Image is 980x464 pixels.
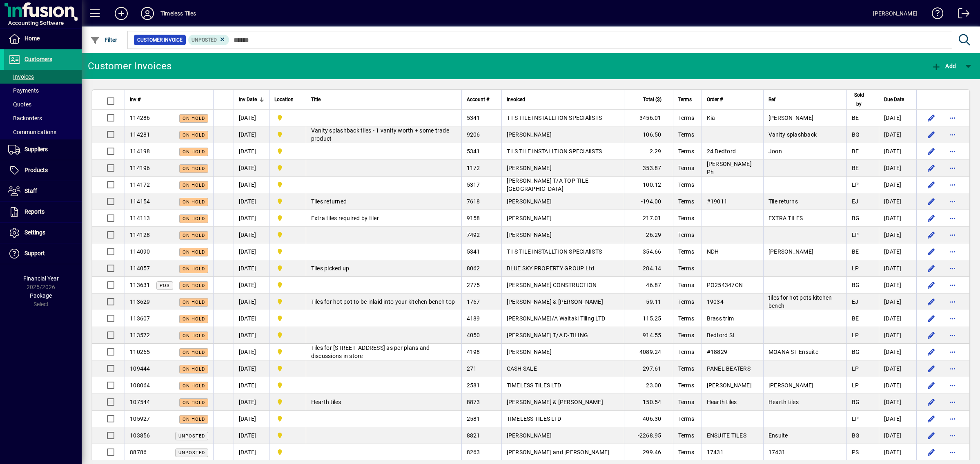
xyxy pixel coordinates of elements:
div: Inv Date [239,95,264,104]
span: Dunedin [274,197,301,206]
span: Terms [678,181,694,188]
span: Staff [24,188,37,194]
span: Terms [678,382,694,389]
button: Edit [925,178,938,191]
td: [DATE] [234,243,269,260]
span: Dunedin [274,381,301,390]
span: Vanity splashback [768,131,817,138]
span: BE [852,148,859,155]
td: 353.87 [624,160,673,177]
span: EJ [852,198,859,205]
span: Dunedin [274,164,301,172]
td: [DATE] [879,260,916,277]
span: On hold [183,183,205,188]
a: Products [4,160,82,181]
span: Filter [90,37,118,43]
a: Home [4,29,82,49]
div: [PERSON_NAME] [873,7,918,20]
span: 1767 [467,298,480,305]
span: [PERSON_NAME]/A Waitaki Tiling LTD [507,315,606,322]
button: Edit [925,345,938,358]
span: On hold [183,367,205,372]
span: Ref [768,95,775,104]
td: [DATE] [234,377,269,394]
button: More options [946,128,959,141]
td: [DATE] [234,294,269,310]
span: 4050 [467,332,480,338]
span: BG [852,215,860,221]
div: Account # [467,95,497,104]
button: More options [946,262,959,275]
button: Edit [925,278,938,292]
div: Invoiced [507,95,619,104]
button: Add [929,59,958,73]
span: 113572 [130,332,150,338]
button: More options [946,111,959,124]
td: [DATE] [234,193,269,210]
div: Total ($) [629,95,669,104]
div: Sold by [852,91,874,108]
span: Terms [678,198,694,205]
span: Dunedin [274,230,301,239]
td: 354.66 [624,243,673,260]
span: Terms [678,131,694,138]
span: 24 Bedford [707,148,736,155]
span: 8062 [467,265,480,272]
span: 5317 [467,181,480,188]
span: On hold [183,333,205,338]
div: Ref [768,95,842,104]
span: Settings [24,229,45,236]
span: 114057 [130,265,150,272]
span: 1172 [467,165,480,171]
span: BE [852,165,859,171]
td: [DATE] [234,344,269,360]
span: 114154 [130,198,150,205]
mat-chip: Customer Invoice Status: Unposted [188,35,229,45]
td: [DATE] [879,344,916,360]
a: Logout [952,2,970,28]
span: Terms [678,332,694,338]
span: On hold [183,199,205,205]
span: Terms [678,315,694,322]
div: Due Date [884,95,911,104]
button: More options [946,312,959,325]
span: Dunedin [274,314,301,323]
span: BE [852,315,859,322]
span: 114286 [130,115,150,121]
button: More options [946,278,959,292]
td: [DATE] [879,210,916,227]
td: 106.50 [624,126,673,143]
span: 113607 [130,315,150,322]
span: [PERSON_NAME] [507,131,552,138]
td: 115.25 [624,310,673,327]
span: Tiles for [STREET_ADDRESS] as per plans and discussions in store [311,345,430,359]
span: [PERSON_NAME] [507,232,552,238]
td: [DATE] [879,243,916,260]
span: Terms [678,215,694,221]
button: Edit [925,228,938,241]
a: Quotes [4,97,82,111]
span: On hold [183,133,205,138]
td: [DATE] [234,160,269,177]
span: 2775 [467,282,480,288]
span: Dunedin [274,214,301,223]
button: More options [946,161,959,175]
td: 46.87 [624,277,673,294]
span: 4189 [467,315,480,322]
button: More options [946,178,959,191]
td: [DATE] [879,310,916,327]
span: 5341 [467,148,480,155]
span: Kia [707,115,715,121]
td: 3456.01 [624,110,673,126]
span: T I S TILE INSTALLTION SPECIAlISTS [507,115,602,121]
span: 2581 [467,382,480,389]
div: Inv # [130,95,208,104]
td: [DATE] [234,327,269,344]
span: T I S TILE INSTALLTION SPECIAlISTS [507,248,602,255]
span: BG [852,131,860,138]
span: 7492 [467,232,480,238]
span: Reports [24,208,45,215]
button: More options [946,379,959,392]
button: More options [946,345,959,358]
span: Due Date [884,95,904,104]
